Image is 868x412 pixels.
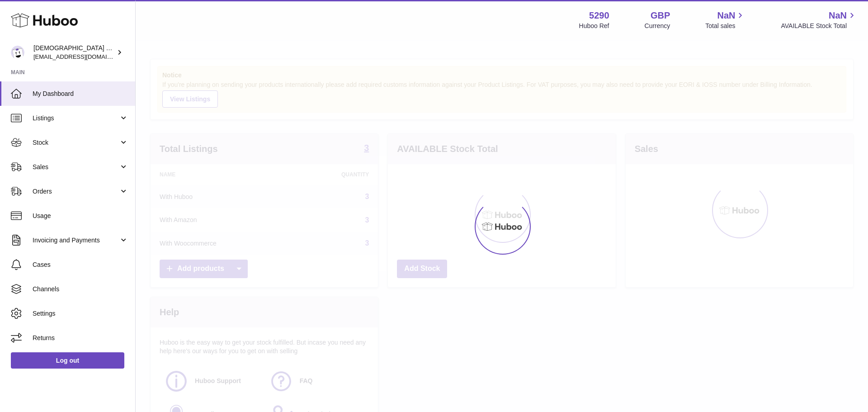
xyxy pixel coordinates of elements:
[11,352,124,369] a: Log out
[11,46,24,59] img: info@muslimcharity.org.uk
[33,212,128,220] span: Usage
[717,9,735,22] span: NaN
[651,9,670,22] strong: GBP
[33,236,119,245] span: Invoicing and Payments
[33,187,119,196] span: Orders
[705,9,745,30] a: NaN Total sales
[33,53,133,60] span: [EMAIL_ADDRESS][DOMAIN_NAME]
[33,309,128,318] span: Settings
[33,260,128,269] span: Cases
[645,22,670,30] div: Currency
[33,334,128,342] span: Returns
[579,22,609,30] div: Huboo Ref
[33,44,115,61] div: [DEMOGRAPHIC_DATA] Charity
[33,163,119,171] span: Sales
[33,138,119,147] span: Stock
[781,22,857,30] span: AVAILABLE Stock Total
[33,285,128,294] span: Channels
[589,9,609,22] strong: 5290
[705,22,745,30] span: Total sales
[33,90,128,98] span: My Dashboard
[33,114,119,123] span: Listings
[781,9,857,30] a: NaN AVAILABLE Stock Total
[829,9,847,22] span: NaN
